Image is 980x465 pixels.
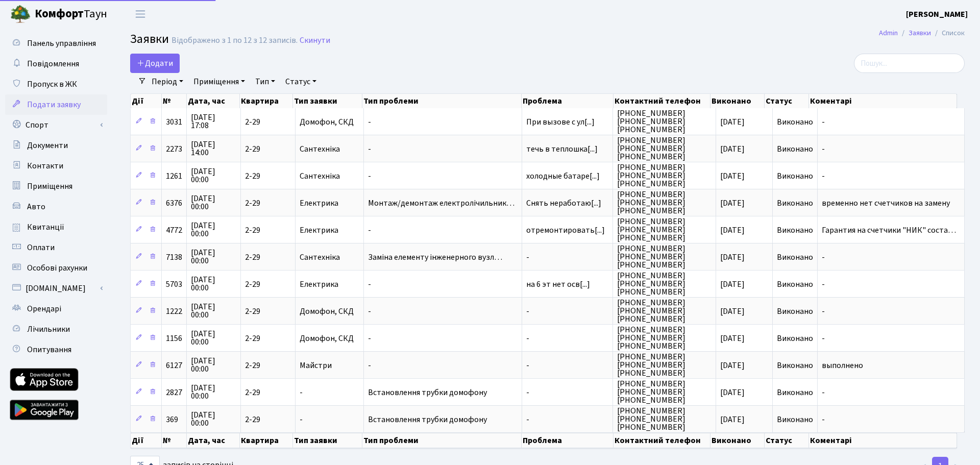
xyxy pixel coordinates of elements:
[166,306,182,317] span: 1222
[720,252,745,263] span: [DATE]
[526,361,608,370] span: -
[720,360,745,371] span: [DATE]
[720,170,745,182] span: [DATE]
[854,54,965,73] input: Пошук...
[617,380,712,404] span: [PHONE_NUMBER] [PHONE_NUMBER] [PHONE_NUMBER]
[720,306,745,317] span: [DATE]
[166,279,182,290] span: 5703
[300,388,359,397] span: -
[777,414,813,425] span: Виконано
[368,172,518,180] span: -
[368,253,518,261] span: Заміна елементу інженерного вузл…
[777,360,813,371] span: Виконано
[777,279,813,290] span: Виконано
[368,199,518,207] span: Монтаж/демонтаж електролічильник…
[137,58,173,69] span: Додати
[245,226,291,234] span: 2-29
[245,253,291,261] span: 2-29
[617,407,712,431] span: [PHONE_NUMBER] [PHONE_NUMBER] [PHONE_NUMBER]
[166,360,182,371] span: 6127
[822,280,960,288] span: -
[27,222,64,233] span: Квитанції
[245,415,291,424] span: 2-29
[777,252,813,263] span: Виконано
[526,253,608,261] span: -
[526,170,600,182] span: холодные батаре[...]
[245,118,291,126] span: 2-29
[240,433,293,448] th: Квартира
[245,172,291,180] span: 2-29
[720,279,745,290] span: [DATE]
[5,94,107,115] a: Подати заявку
[720,116,745,128] span: [DATE]
[526,307,608,315] span: -
[27,303,61,314] span: Орендарі
[27,181,72,192] span: Приміщення
[777,143,813,155] span: Виконано
[368,415,518,424] span: Встановлення трубки домофону
[765,94,809,108] th: Статус
[822,253,960,261] span: -
[27,79,77,90] span: Пропуск в ЖК
[148,73,187,90] a: Період
[191,194,236,211] span: [DATE] 00:00
[171,36,298,45] div: Відображено з 1 по 12 з 12 записів.
[191,113,236,130] span: [DATE] 17:08
[191,222,236,238] span: [DATE] 00:00
[822,199,960,207] span: временно нет счетчиков на замену
[617,163,712,188] span: [PHONE_NUMBER] [PHONE_NUMBER] [PHONE_NUMBER]
[720,198,745,209] span: [DATE]
[166,414,178,425] span: 369
[720,333,745,344] span: [DATE]
[300,307,359,315] span: Домофон, СКД
[777,225,813,236] span: Виконано
[5,339,107,360] a: Опитування
[617,299,712,323] span: [PHONE_NUMBER] [PHONE_NUMBER] [PHONE_NUMBER]
[191,276,236,292] span: [DATE] 00:00
[777,198,813,209] span: Виконано
[10,4,31,25] img: logo.png
[191,330,236,346] span: [DATE] 00:00
[362,433,522,448] th: Тип проблеми
[245,307,291,315] span: 2-29
[191,249,236,265] span: [DATE] 00:00
[191,357,236,373] span: [DATE] 00:00
[300,415,359,424] span: -
[362,94,522,108] th: Тип проблеми
[822,307,960,315] span: -
[617,190,712,215] span: [PHONE_NUMBER] [PHONE_NUMBER] [PHONE_NUMBER]
[5,115,107,135] a: Спорт
[166,116,182,128] span: 3031
[368,226,518,234] span: -
[191,140,236,157] span: [DATE] 14:00
[368,334,518,342] span: -
[906,9,968,20] b: [PERSON_NAME]
[526,198,601,209] span: Снять неработаю[...]
[822,415,960,424] span: -
[27,38,96,49] span: Панель управління
[300,226,359,234] span: Електрика
[35,6,107,23] span: Таун
[720,414,745,425] span: [DATE]
[617,244,712,269] span: [PHONE_NUMBER] [PHONE_NUMBER] [PHONE_NUMBER]
[131,433,162,448] th: Дії
[526,415,608,424] span: -
[777,170,813,182] span: Виконано
[281,73,321,90] a: Статус
[5,156,107,176] a: Контакти
[864,22,980,44] nav: breadcrumb
[35,6,84,22] b: Комфорт
[822,145,960,153] span: -
[777,116,813,128] span: Виконано
[617,272,712,296] span: [PHONE_NUMBER] [PHONE_NUMBER] [PHONE_NUMBER]
[526,388,608,397] span: -
[166,198,182,209] span: 6376
[300,253,359,261] span: Сантехніка
[720,387,745,398] span: [DATE]
[526,225,605,236] span: отремонтировать[...]
[130,54,180,73] a: Додати
[368,280,518,288] span: -
[27,262,87,274] span: Особові рахунки
[710,433,765,448] th: Виконано
[5,74,107,94] a: Пропуск в ЖК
